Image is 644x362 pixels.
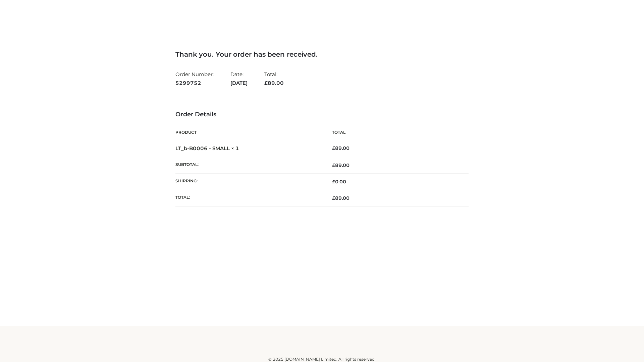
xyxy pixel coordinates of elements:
[264,80,268,86] span: £
[175,190,322,206] th: Total:
[264,68,284,89] li: Total:
[230,68,248,89] li: Date:
[332,195,335,201] span: £
[332,179,335,185] span: £
[175,174,322,190] th: Shipping:
[175,111,469,118] h3: Order Details
[175,79,214,87] strong: 5299752
[332,179,346,185] bdi: 0.00
[332,145,335,151] span: £
[332,145,350,151] bdi: 89.00
[175,68,214,89] li: Order Number:
[322,125,469,140] th: Total
[175,125,322,140] th: Product
[332,162,335,168] span: £
[230,79,248,87] strong: [DATE]
[264,80,284,86] span: 89.00
[332,195,350,201] span: 89.00
[175,50,469,58] h3: Thank you. Your order has been received.
[231,145,239,152] strong: × 1
[332,162,350,168] span: 89.00
[175,157,322,173] th: Subtotal:
[175,145,230,152] a: LT_b-B0006 - SMALL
